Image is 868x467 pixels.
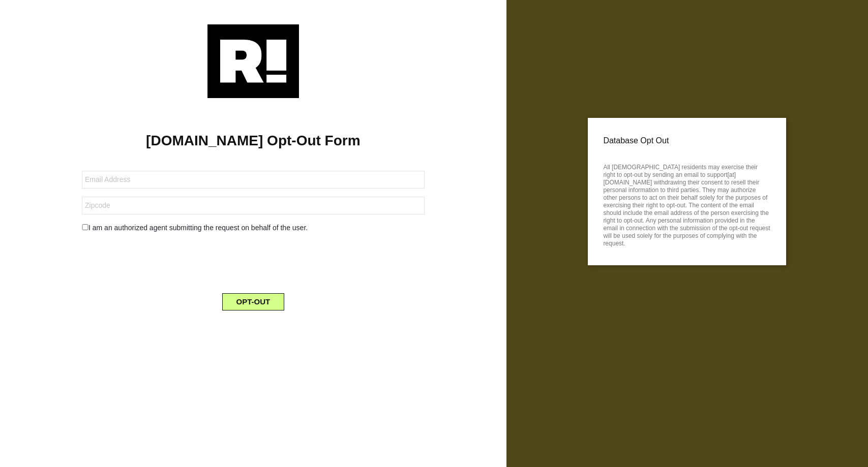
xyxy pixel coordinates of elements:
iframe: reCAPTCHA [176,241,331,281]
p: All [DEMOGRAPHIC_DATA] residents may exercise their right to opt-out by sending an email to suppo... [603,161,771,247]
img: Retention.com [207,24,299,98]
h1: [DOMAIN_NAME] Opt-Out Form [15,132,491,149]
div: I am an authorized agent submitting the request on behalf of the user. [74,223,432,233]
button: OPT-OUT [222,293,285,310]
input: Email Address [82,171,425,189]
input: Zipcode [82,197,425,214]
p: Database Opt Out [603,133,771,148]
